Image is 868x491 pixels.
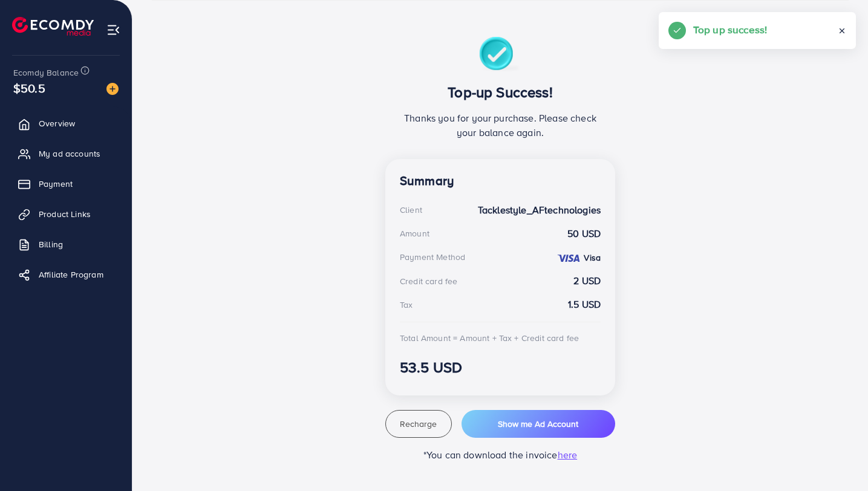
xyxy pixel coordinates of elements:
[39,178,73,190] span: Payment
[39,208,91,220] span: Product Links
[558,448,578,461] span: here
[462,410,615,438] button: Show me Ad Account
[817,437,859,482] iframe: Chat
[39,117,75,129] span: Overview
[400,418,437,430] span: Recharge
[385,447,615,462] p: *You can download the invoice
[478,203,601,217] strong: Tacklestyle_AFtechnologies
[400,359,601,376] h3: 53.5 USD
[39,238,63,250] span: Billing
[498,418,578,430] span: Show me Ad Account
[584,252,601,264] strong: Visa
[13,67,79,79] span: Ecomdy Balance
[39,268,103,281] span: Affiliate Program
[9,141,123,166] a: My ad accounts
[13,79,45,97] span: $50.5
[400,251,465,263] div: Payment Method
[9,172,123,196] a: Payment
[573,274,601,288] strong: 2 USD
[106,23,120,37] img: menu
[400,332,579,344] div: Total Amount = Amount + Tax + Credit card fee
[567,227,601,241] strong: 50 USD
[385,410,452,438] button: Recharge
[400,299,413,311] div: Tax
[106,83,119,95] img: image
[9,232,123,256] a: Billing
[693,22,767,37] h5: Top up success!
[39,148,100,160] span: My ad accounts
[9,202,123,226] a: Product Links
[479,37,522,74] img: success
[400,204,422,216] div: Client
[400,111,601,140] p: Thanks you for your purchase. Please check your balance again.
[400,174,601,189] h4: Summary
[400,227,429,239] div: Amount
[556,253,581,263] img: credit
[9,262,123,287] a: Affiliate Program
[12,17,94,36] img: logo
[400,275,457,287] div: Credit card fee
[9,111,123,135] a: Overview
[400,83,601,101] h3: Top-up Success!
[568,298,601,311] strong: 1.5 USD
